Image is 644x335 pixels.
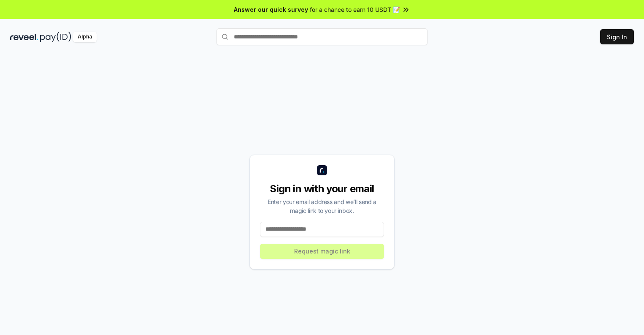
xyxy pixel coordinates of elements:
[260,182,384,196] div: Sign in with your email
[260,197,384,215] div: Enter your email address and we’ll send a magic link to your inbox.
[234,5,308,14] span: Answer our quick survey
[600,29,634,44] button: Sign In
[73,32,97,42] div: Alpha
[317,165,327,175] img: logo_small
[40,32,71,42] img: pay_id
[10,32,38,42] img: reveel_dark
[310,5,400,14] span: for a chance to earn 10 USDT 📝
